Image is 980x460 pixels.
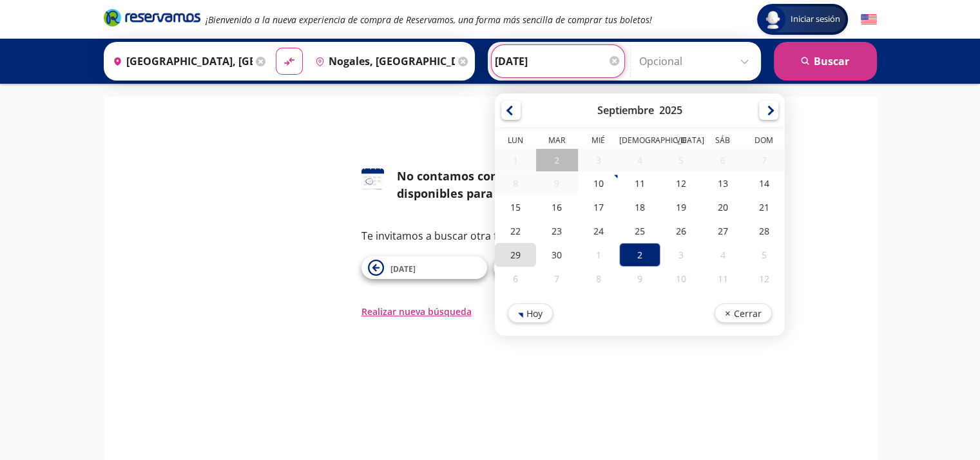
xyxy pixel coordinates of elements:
[743,267,784,291] div: 12-Oct-25
[495,172,536,195] div: 08-Sep-25
[495,267,536,291] div: 06-Oct-25
[702,243,743,267] div: 04-Oct-25
[785,13,845,26] span: Iniciar sesión
[577,243,619,267] div: 01-Oct-25
[619,149,660,171] div: 04-Sep-25
[714,303,771,323] button: Cerrar
[206,14,652,26] em: ¡Bienvenido a la nueva experiencia de compra de Reservamos, una forma más sencilla de comprar tus...
[743,195,784,219] div: 21-Sep-25
[702,219,743,243] div: 27-Sep-25
[861,12,877,28] button: English
[390,264,416,274] span: [DATE]
[536,243,577,267] div: 30-Sep-25
[702,267,743,291] div: 11-Oct-25
[619,243,660,267] div: 02-Oct-25
[659,103,682,117] div: 2025
[577,267,619,291] div: 08-Oct-25
[774,42,877,81] button: Buscar
[536,195,577,219] div: 16-Sep-25
[619,267,660,291] div: 09-Oct-25
[702,149,743,171] div: 06-Sep-25
[495,219,536,243] div: 22-Sep-25
[660,149,702,171] div: 05-Sep-25
[495,149,536,171] div: 01-Sep-25
[743,219,784,243] div: 28-Sep-25
[104,8,200,27] i: Brand Logo
[495,45,621,77] input: Elegir Fecha
[495,135,536,149] th: Lunes
[508,303,553,323] button: Hoy
[577,195,619,219] div: 17-Sep-25
[597,103,654,117] div: Septiembre
[660,135,702,149] th: Viernes
[743,243,784,267] div: 05-Oct-25
[536,172,577,195] div: 09-Sep-25
[619,135,660,149] th: Jueves
[104,8,200,31] a: Brand Logo
[536,219,577,243] div: 23-Sep-25
[660,219,702,243] div: 26-Sep-25
[743,171,784,195] div: 14-Sep-25
[536,267,577,291] div: 07-Oct-25
[495,243,536,267] div: 29-Sep-25
[639,45,754,77] input: Opcional
[494,256,619,279] button: [DATE]
[743,135,784,149] th: Domingo
[660,243,702,267] div: 03-Oct-25
[310,45,455,77] input: Buscar Destino
[361,228,619,244] p: Te invitamos a buscar otra fecha o ruta
[702,195,743,219] div: 20-Sep-25
[660,195,702,219] div: 19-Sep-25
[577,171,619,195] div: 10-Sep-25
[536,149,577,171] div: 02-Sep-25
[361,256,487,279] button: [DATE]
[361,305,472,318] button: Realizar nueva búsqueda
[702,171,743,195] div: 13-Sep-25
[619,195,660,219] div: 18-Sep-25
[702,135,743,149] th: Sábado
[619,171,660,195] div: 11-Sep-25
[536,135,577,149] th: Martes
[495,195,536,219] div: 15-Sep-25
[660,171,702,195] div: 12-Sep-25
[108,45,253,77] input: Buscar Origen
[577,219,619,243] div: 24-Sep-25
[577,149,619,171] div: 03-Sep-25
[397,168,619,202] div: No contamos con horarios disponibles para esta fecha
[619,219,660,243] div: 25-Sep-25
[660,267,702,291] div: 10-Oct-25
[743,149,784,171] div: 07-Sep-25
[577,135,619,149] th: Miércoles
